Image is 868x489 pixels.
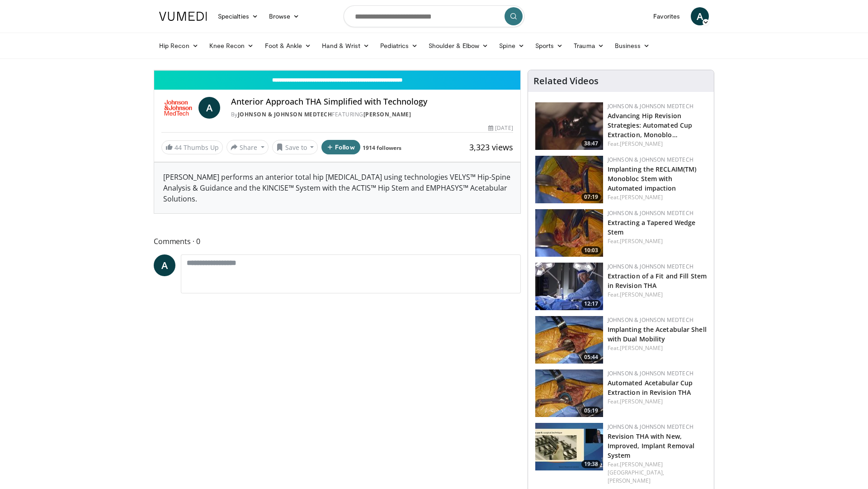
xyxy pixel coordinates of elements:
a: A [154,254,175,276]
a: Advancing Hip Revision Strategies: Automated Cup Extraction, Monoblo… [608,111,693,139]
a: Pediatrics [375,37,423,55]
a: [PERSON_NAME][GEOGRAPHIC_DATA], [608,460,665,476]
div: By FEATURING [231,110,513,119]
a: Hip Recon [154,37,204,55]
a: Extracting a Tapered Wedge Stem [608,218,696,236]
a: Sports [530,37,569,55]
div: Feat. [608,398,707,406]
img: ffc33e66-92ed-4f11-95c4-0a160745ec3c.150x105_q85_crop-smart_upscale.jpg [535,156,603,203]
a: Favorites [648,7,685,25]
h4: Related Videos [533,76,599,86]
a: Implanting the RECLAIM(TM) Monobloc Stem with Automated impaction [608,165,697,192]
span: 05:19 [581,407,601,415]
a: [PERSON_NAME] [363,110,411,118]
div: Feat. [608,460,707,485]
button: Save to [272,140,318,154]
a: Johnson & Johnson MedTech [608,423,693,431]
a: Shoulder & Elbow [423,37,494,55]
a: 1914 followers [363,144,401,152]
span: 12:17 [581,300,601,308]
input: Search topics, interventions [344,5,524,27]
a: 10:03 [535,209,603,257]
a: Browse [264,7,305,25]
a: Johnson & Johnson MedTech [238,110,332,118]
a: [PERSON_NAME] [620,193,663,201]
img: 9f1a5b5d-2ba5-4c40-8e0c-30b4b8951080.150x105_q85_crop-smart_upscale.jpg [535,102,603,150]
a: 05:44 [535,316,603,364]
span: Comments 0 [154,235,521,247]
div: Feat. [608,344,707,352]
a: [PERSON_NAME] [620,398,663,405]
a: [PERSON_NAME] [620,140,663,148]
a: Foot & Ankle [259,37,317,55]
img: 0b84e8e2-d493-4aee-915d-8b4f424ca292.150x105_q85_crop-smart_upscale.jpg [535,209,603,257]
img: 9517a7b7-3955-4e04-bf19-7ba39c1d30c4.150x105_q85_crop-smart_upscale.jpg [535,423,603,470]
a: Johnson & Johnson MedTech [608,263,693,270]
a: Extraction of a Fit and Fill Stem in Revision THA [608,272,707,290]
h4: Anterior Approach THA Simplified with Technology [231,97,513,107]
a: 05:19 [535,369,603,417]
span: 05:44 [581,353,601,361]
img: Johnson & Johnson MedTech [161,97,195,119]
a: Trauma [568,37,609,55]
div: Feat. [608,140,707,148]
a: Implanting the Acetabular Shell with Dual Mobility [608,325,707,343]
span: 3,323 views [469,142,513,153]
a: Knee Recon [204,37,259,55]
a: Johnson & Johnson MedTech [608,156,693,163]
a: [PERSON_NAME] [620,291,663,298]
a: Revision THA with New, Improved, Implant Removal System [608,432,695,460]
div: Feat. [608,193,707,201]
div: [PERSON_NAME] performs an anterior total hip [MEDICAL_DATA] using technologies VELYS™ Hip-Spine A... [154,163,520,213]
a: Automated Acetabular Cup Extraction in Revision THA [608,379,693,397]
span: 19:38 [581,460,601,468]
a: Hand & Wrist [316,37,375,55]
a: A [691,7,709,25]
button: Share [226,140,269,154]
a: A [198,97,220,119]
img: VuMedi Logo [159,12,207,21]
a: 07:19 [535,156,603,203]
a: [PERSON_NAME] [608,477,651,484]
a: [PERSON_NAME] [620,237,663,245]
a: 19:38 [535,423,603,470]
img: 82aed312-2a25-4631-ae62-904ce62d2708.150x105_q85_crop-smart_upscale.jpg [535,263,603,310]
a: 44 Thumbs Up [161,140,223,154]
a: Johnson & Johnson MedTech [608,369,693,377]
span: 10:03 [581,246,601,254]
button: Follow [321,140,360,154]
a: Johnson & Johnson MedTech [608,102,693,110]
span: 44 [175,143,182,152]
a: Johnson & Johnson MedTech [608,209,693,217]
div: Feat. [608,237,707,245]
a: Spine [494,37,529,55]
span: 07:19 [581,193,601,201]
a: [PERSON_NAME] [620,344,663,352]
div: Feat. [608,291,707,299]
div: [DATE] [488,124,513,132]
a: 12:17 [535,263,603,310]
span: 38:47 [581,139,601,148]
a: Specialties [212,7,264,25]
a: Johnson & Johnson MedTech [608,316,693,324]
img: 9c1ab193-c641-4637-bd4d-10334871fca9.150x105_q85_crop-smart_upscale.jpg [535,316,603,364]
a: Business [609,37,656,55]
a: 38:47 [535,102,603,150]
img: d5b2f4bf-f70e-4130-8279-26f7233142ac.150x105_q85_crop-smart_upscale.jpg [535,369,603,417]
